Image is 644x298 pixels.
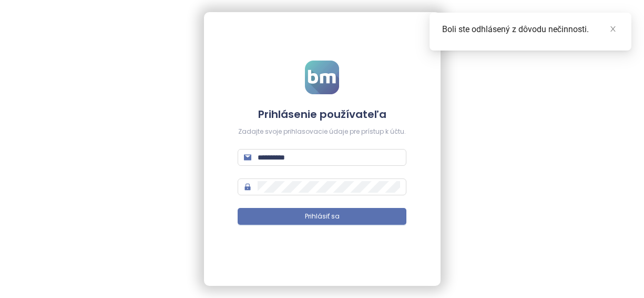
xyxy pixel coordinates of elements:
span: lock [244,183,251,191]
img: logo [305,61,339,94]
button: Prihlásiť sa [238,208,406,225]
span: close [609,25,617,33]
h4: Prihlásenie používateľa [238,107,406,122]
span: mail [244,154,251,161]
div: Boli ste odhlásený z dôvodu nečinnosti. [442,23,619,36]
span: Prihlásiť sa [305,212,340,222]
div: Zadajte svoje prihlasovacie údaje pre prístup k účtu. [238,127,406,137]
